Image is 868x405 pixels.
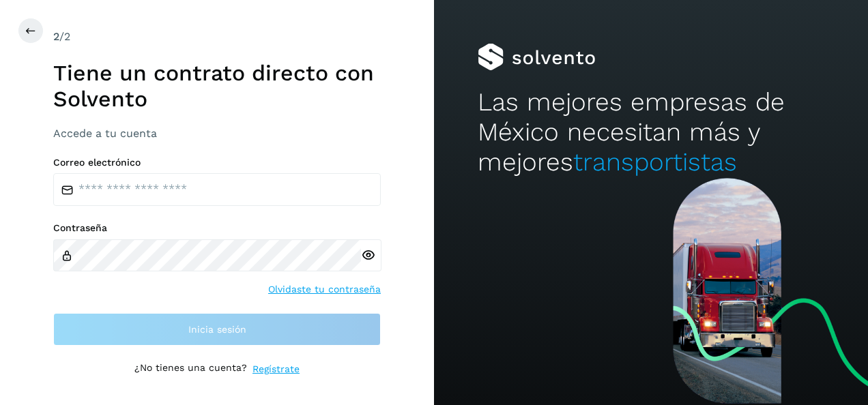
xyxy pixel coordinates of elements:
[53,222,381,234] label: Contraseña
[268,282,381,297] a: Olvidaste tu contraseña
[573,147,737,177] span: transportistas
[478,87,825,178] h2: Las mejores empresas de México necesitan más y mejores
[134,362,247,376] p: ¿No tienes una cuenta?
[188,325,246,334] span: Inicia sesión
[53,157,381,168] label: Correo electrónico
[53,127,381,140] h3: Accede a tu cuenta
[252,362,300,376] a: Regístrate
[53,60,381,112] h1: Tiene un contrato directo con Solvento
[53,313,381,346] button: Inicia sesión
